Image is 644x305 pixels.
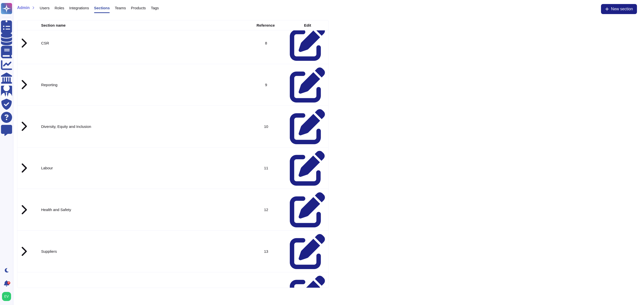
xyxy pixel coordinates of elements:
[40,6,50,10] span: Users
[254,22,279,64] td: 8
[55,6,64,10] span: Roles
[7,281,10,284] div: 9+
[38,20,245,30] th: Section name
[254,64,279,106] td: 9
[151,6,159,10] span: Tags
[611,7,633,11] span: New section
[131,6,146,10] span: Products
[38,231,245,272] td: Suppliers
[115,6,126,10] span: Teams
[69,6,89,10] span: Integrations
[254,189,279,230] td: 12
[287,20,328,30] th: Edit
[38,189,245,230] td: Health and Safety
[257,23,275,27] div: Reference
[2,292,11,301] img: user
[601,4,637,14] button: New section
[38,147,245,189] td: Labour
[38,64,245,106] td: Reporting
[254,231,279,272] td: 13
[38,106,245,147] td: Diversity, Equity and Inclusion
[254,147,279,189] td: 11
[254,106,279,147] td: 10
[38,22,245,64] td: CSR
[17,6,30,10] span: Admin
[94,6,110,10] span: Sections
[1,291,15,302] button: user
